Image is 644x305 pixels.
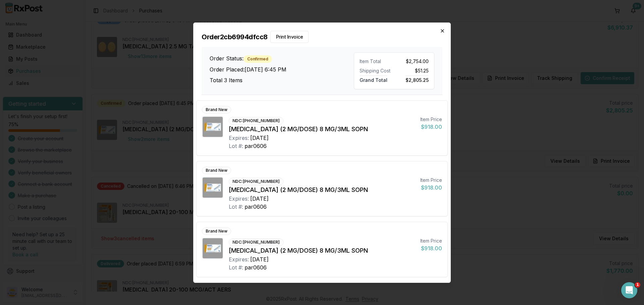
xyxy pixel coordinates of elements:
img: Ozempic (2 MG/DOSE) 8 MG/3ML SOPN [203,117,223,137]
div: [DATE] [250,255,269,263]
div: NDC: [PHONE_NUMBER] [229,117,283,124]
div: Lot #: [229,203,243,211]
span: Grand Total [360,75,387,83]
div: NDC: [PHONE_NUMBER] [229,239,283,246]
div: $918.00 [420,184,442,192]
h3: Order Placed: [DATE] 6:45 PM [210,65,354,73]
div: Brand New [202,167,231,174]
div: par0606 [245,263,267,271]
h2: Order 2cb6994dfcc8 [202,31,442,43]
div: [MEDICAL_DATA] (2 MG/DOSE) 8 MG/3ML SOPN [229,185,415,195]
div: $918.00 [420,244,442,252]
h3: Total 3 Items [210,76,354,84]
div: [DATE] [250,195,269,203]
div: Shipping Cost [360,67,391,74]
iframe: Intercom live chat [621,282,637,298]
div: par0606 [245,142,267,150]
div: Item Total [360,58,391,65]
div: Confirmed [244,55,272,63]
div: Item Price [420,177,442,184]
span: 1 [635,282,640,288]
div: Lot #: [229,142,243,150]
div: NDC: [PHONE_NUMBER] [229,178,283,185]
h3: Order Status: [210,54,354,63]
div: Item Price [420,238,442,244]
span: $2,805.25 [406,75,429,83]
img: Ozempic (2 MG/DOSE) 8 MG/3ML SOPN [203,177,223,198]
button: Print Invoice [270,31,309,43]
div: $918.00 [420,123,442,131]
div: Brand New [202,106,231,113]
div: [DATE] [250,134,269,142]
div: [MEDICAL_DATA] (2 MG/DOSE) 8 MG/3ML SOPN [229,124,415,134]
div: $2,754.00 [397,58,429,65]
div: Item Price [420,116,442,123]
div: Expires: [229,134,249,142]
div: Brand New [202,227,231,235]
div: Expires: [229,195,249,203]
div: par0606 [245,203,267,211]
div: [MEDICAL_DATA] (2 MG/DOSE) 8 MG/3ML SOPN [229,246,415,255]
div: Lot #: [229,263,243,271]
div: Expires: [229,255,249,263]
img: Ozempic (2 MG/DOSE) 8 MG/3ML SOPN [203,238,223,258]
div: $51.25 [397,67,429,74]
